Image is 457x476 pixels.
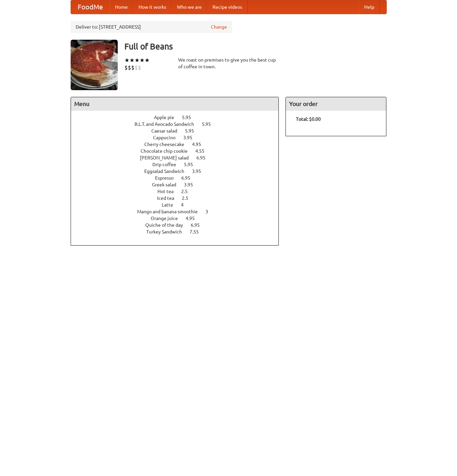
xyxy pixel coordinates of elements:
span: 2.5 [181,189,194,194]
span: Drip coffee [152,162,183,167]
span: Quiche of the day [145,222,190,228]
span: Caesar salad [151,128,184,134]
a: Cherry cheesecake 4.95 [144,142,214,147]
span: 5.95 [202,121,218,127]
li: ★ [124,57,129,64]
div: We roast on premises to give you the best cup of coffee in town. [178,57,279,70]
a: B.L.T. and Avocado Sandwich 5.95 [135,121,223,127]
a: Drip coffee 5.95 [152,162,205,167]
span: 3.95 [192,169,208,174]
span: Orange juice [151,216,185,221]
span: [PERSON_NAME] salad [140,155,195,160]
span: Chocolate chip cookie [141,148,194,154]
a: Espresso 6.95 [155,175,203,181]
b: Total: $0.00 [296,116,321,122]
span: Cherry cheesecake [144,142,191,147]
span: 5.95 [185,128,201,134]
li: ★ [140,57,145,64]
a: Eggsalad Sandwich 3.95 [144,169,214,174]
span: 6.95 [196,155,212,160]
a: Help [359,0,380,14]
span: Mango and banana smoothie [137,209,204,214]
li: $ [131,64,135,71]
li: ★ [145,57,150,64]
a: Change [211,24,227,30]
span: Hot tea [157,189,180,194]
span: 4.95 [186,216,201,221]
a: Recipe videos [207,0,247,14]
li: $ [138,64,141,71]
a: Turkey Sandwich 7.55 [146,229,211,234]
span: 2.5 [182,195,195,201]
span: 5.95 [182,115,198,120]
h4: Your order [286,97,386,111]
img: angular.jpg [71,40,118,90]
span: Cappucino [153,135,182,140]
li: $ [135,64,138,71]
a: How it works [133,0,172,14]
span: Apple pie [154,115,181,120]
li: $ [124,64,128,71]
span: Espresso [155,175,180,181]
span: 3.95 [184,182,200,187]
a: Mango and banana smoothie 3 [137,209,221,214]
a: Hot tea 2.5 [157,189,200,194]
span: Greek salad [152,182,183,187]
a: Who we are [172,0,207,14]
a: Caesar salad 5.95 [151,128,206,134]
h3: Full of Beans [124,40,387,53]
span: 4 [181,202,190,208]
span: 4.55 [195,148,211,154]
a: Home [110,0,133,14]
div: Deliver to: [STREET_ADDRESS] [71,21,232,33]
li: ★ [129,57,135,64]
li: ★ [135,57,140,64]
span: B.L.T. and Avocado Sandwich [135,121,201,127]
a: Greek salad 3.95 [152,182,205,187]
span: 6.95 [181,175,197,181]
span: Iced tea [157,195,181,201]
span: Latte [162,202,180,208]
span: 4.95 [192,142,208,147]
span: 3.95 [183,135,199,140]
a: Quiche of the day 6.95 [145,222,212,228]
span: Turkey Sandwich [146,229,189,234]
span: 6.95 [191,222,206,228]
a: FoodMe [71,0,110,14]
span: 3 [205,209,215,214]
a: Chocolate chip cookie 4.55 [141,148,217,154]
a: [PERSON_NAME] salad 6.95 [140,155,218,160]
span: 7.55 [190,229,205,234]
h4: Menu [71,97,279,111]
a: Orange juice 4.95 [151,216,207,221]
a: Latte 4 [162,202,196,208]
a: Apple pie 5.95 [154,115,203,120]
span: Eggsalad Sandwich [144,169,191,174]
a: Cappucino 3.95 [153,135,205,140]
a: Iced tea 2.5 [157,195,201,201]
li: $ [128,64,131,71]
span: 5.95 [184,162,200,167]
